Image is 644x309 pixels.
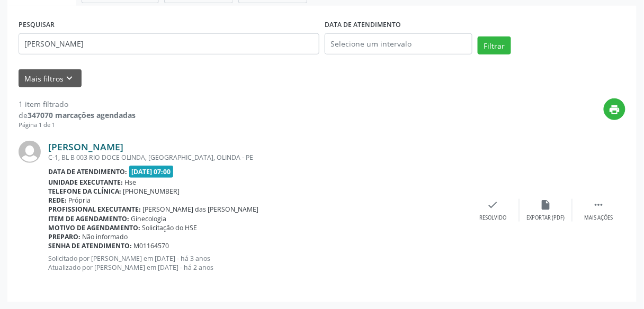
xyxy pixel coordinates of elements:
[19,33,319,54] input: Nome, código do beneficiário ou CPF
[540,199,552,211] i: insert_drive_file
[593,199,605,211] i: 
[19,17,55,33] label: PESQUISAR
[48,205,141,214] b: Profissional executante:
[48,241,132,250] b: Senha de atendimento:
[64,72,76,84] i: keyboard_arrow_down
[48,178,123,187] b: Unidade executante:
[48,214,129,223] b: Item de agendamento:
[69,196,91,205] span: Própria
[125,178,137,187] span: Hse
[325,33,472,54] input: Selecione um intervalo
[48,254,467,272] p: Solicitado por [PERSON_NAME] em [DATE] - há 3 anos Atualizado por [PERSON_NAME] em [DATE] - há 2 ...
[48,196,67,205] b: Rede:
[48,232,80,241] b: Preparo:
[19,69,82,88] button: Mais filtroskeyboard_arrow_down
[325,17,401,33] label: DATA DE ATENDIMENTO
[585,214,613,222] div: Mais ações
[48,167,127,176] b: Data de atendimento:
[48,223,140,232] b: Motivo de agendamento:
[134,241,169,250] span: M01164570
[479,214,506,222] div: Resolvido
[48,153,467,162] div: C-1, BL B 003 RIO DOCE OLINDA, [GEOGRAPHIC_DATA], OLINDA - PE
[48,187,121,196] b: Telefone da clínica:
[129,166,174,178] span: [DATE] 07:00
[19,98,136,110] div: 1 item filtrado
[142,223,198,232] span: Solicitação do HSE
[131,214,167,223] span: Ginecologia
[48,141,123,152] a: [PERSON_NAME]
[478,37,511,54] button: Filtrar
[19,110,136,121] div: de
[143,205,259,214] span: [PERSON_NAME] das [PERSON_NAME]
[527,214,565,222] div: Exportar (PDF)
[19,141,41,163] img: img
[604,98,625,120] button: print
[487,199,499,211] i: check
[609,104,621,115] i: print
[28,110,136,120] strong: 347070 marcações agendadas
[123,187,180,196] span: [PHONE_NUMBER]
[19,121,136,130] div: Página 1 de 1
[83,232,128,241] span: Não informado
